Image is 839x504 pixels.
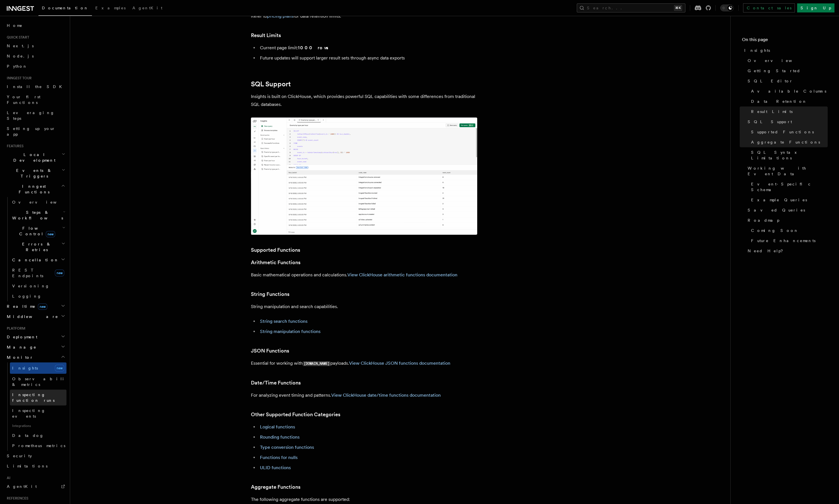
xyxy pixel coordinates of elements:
a: View ClickHouse arithmetic functions documentation [347,272,457,277]
a: JSON Functions [251,347,289,355]
a: Supported Functions [251,246,300,254]
a: Type conversion functions [260,445,314,450]
a: View ClickHouse date/time functions documentation [331,392,441,398]
span: Insights [12,366,38,370]
span: Home [7,23,23,28]
span: Features [5,144,23,148]
span: AI [5,476,10,480]
span: Platform [5,326,25,331]
a: Data Retention [749,96,828,106]
span: Insights [744,48,770,53]
a: Sign Up [797,3,834,12]
span: Overview [12,200,70,204]
a: Insights [742,45,828,55]
p: The following aggregate functions are supported: [251,496,477,503]
a: Available Columns [749,86,828,96]
span: Middleware [5,314,58,319]
span: REST Endpoints [12,268,43,278]
a: Aggregate Functions [749,137,828,147]
a: Logical functions [260,424,295,430]
button: Errors & Retries [10,239,66,255]
a: Your first Functions [5,92,66,108]
button: Steps & Workflows [10,207,66,223]
button: Local Development [5,150,66,165]
span: AgentKit [7,484,37,489]
a: Next.js [5,41,66,51]
button: Middleware [5,311,66,322]
span: Datadog [12,433,44,438]
a: Examples [92,2,129,15]
a: Overview [10,197,66,207]
a: SQL Editor [745,76,828,86]
button: Cancellation [10,255,66,265]
div: Inngest Functions [5,197,66,301]
a: Prometheus metrics [10,441,66,451]
a: Event-Specific Schema [749,179,828,195]
span: Example Queries [751,197,807,203]
span: Leveraging Steps [7,110,55,121]
button: Flow Controlnew [10,223,66,239]
a: ULID functions [260,465,291,470]
span: AgentKit [132,6,162,10]
a: Observability & metrics [10,374,66,390]
a: Inspecting function runs [10,390,66,405]
a: Result Limits [749,106,828,117]
span: SQL Support [748,119,792,125]
span: Examples [95,6,126,10]
a: SQL Support [745,117,828,127]
li: Current page limit: [258,44,477,52]
span: new [55,365,64,371]
span: Aggregate Functions [751,139,820,145]
span: new [46,231,55,237]
span: Steps & Workflows [10,210,63,221]
a: Node.js [5,51,66,61]
a: Documentation [38,2,92,16]
a: AgentKit [129,2,166,15]
span: Manage [5,344,36,350]
span: Inspecting events [12,408,46,418]
button: Search...⌘K [577,3,685,12]
a: Getting Started [745,66,828,76]
a: SQL Syntax Limitations [749,147,828,163]
button: Events & Triggers [5,165,66,181]
a: Limitations [5,461,66,471]
span: Cancellation [10,257,59,263]
button: Monitor [5,352,66,362]
span: Logging [12,294,42,298]
a: SQL Support [251,80,291,88]
a: Other Supported Function Categories [251,411,340,418]
span: SQL Syntax Limitations [751,150,828,161]
p: Insights is built on ClickHouse, which provides powerful SQL capabilities with some differences f... [251,93,477,108]
a: Saved Queries [745,205,828,215]
a: Security [5,451,66,461]
span: new [38,304,47,310]
a: REST Endpointsnew [10,265,66,281]
span: Events & Triggers [5,168,62,179]
a: Insightsnew [10,362,66,374]
span: Quick start [5,35,29,40]
span: Deployment [5,334,37,340]
span: Overview [748,58,806,63]
button: Deployment [5,332,66,342]
strong: 1000 rows [298,45,329,50]
li: Future updates will support larger result sets through async data exports [258,54,477,62]
span: Python [7,64,27,69]
span: Local Development [5,152,62,163]
a: Date/Time Functions [251,379,301,387]
a: Logging [10,291,66,301]
a: Inspecting events [10,405,66,421]
a: AgentKit [5,481,66,492]
a: Supported Functions [749,127,828,137]
a: Contact sales [743,3,795,12]
span: Limitations [7,464,48,468]
span: Coming Soon [751,228,799,233]
span: Prometheus metrics [12,443,65,448]
span: Data Retention [751,99,807,104]
p: Essential for working with payloads. [251,359,477,368]
a: Result Limits [251,31,281,39]
span: Documentation [42,6,89,10]
a: Overview [745,55,828,66]
span: Need Help? [748,248,787,254]
span: Getting Started [748,68,801,74]
span: Errors & Retries [10,241,61,253]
